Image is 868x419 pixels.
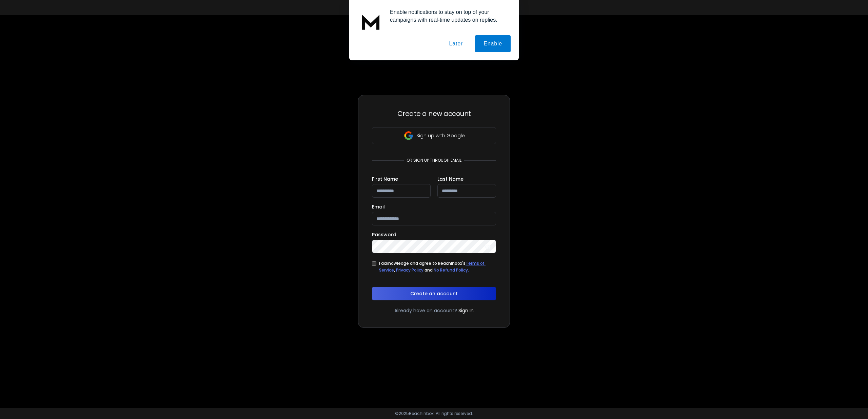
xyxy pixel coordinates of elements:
a: Privacy Policy [396,267,423,273]
button: Enable [475,35,511,52]
label: Last Name [437,177,463,181]
button: Later [440,35,471,52]
label: First Name [372,177,398,181]
h3: Create a new account [372,109,496,118]
a: Terms of Service [379,260,486,273]
img: notification icon [357,8,384,35]
a: No Refund Policy. [434,267,469,273]
p: Already have an account? [394,307,457,314]
p: © 2025 Reachinbox. All rights reserved. [395,411,473,416]
button: Create an account [372,287,496,300]
p: or sign up through email [404,158,464,163]
div: I acknowledge and agree to ReachInbox's , and [379,260,496,273]
a: Sign In [458,307,474,314]
label: Email [372,204,385,209]
button: Sign up with Google [372,127,496,144]
p: Sign up with Google [416,132,465,139]
label: Password [372,232,396,237]
div: Enable notifications to stay on top of your campaigns with real-time updates on replies. [384,8,511,24]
